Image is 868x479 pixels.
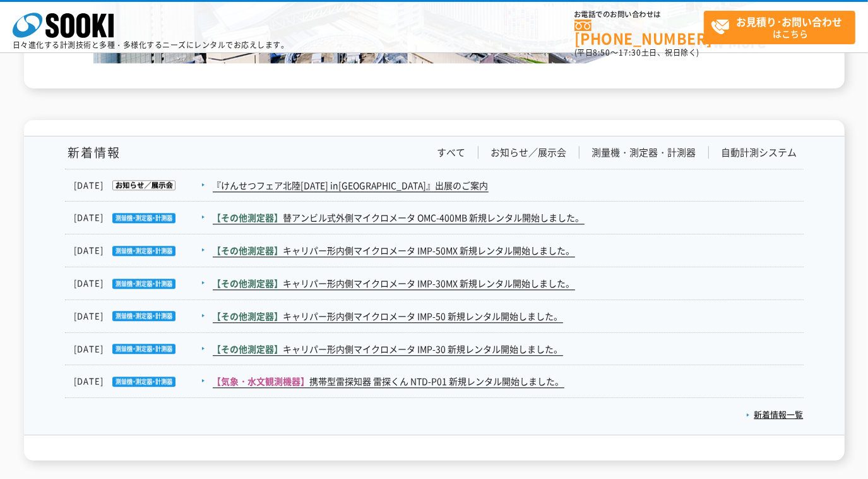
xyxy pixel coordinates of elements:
[722,146,797,159] a: 自動計測システム
[104,213,175,223] img: 測量機・測定器・計測器
[104,246,175,256] img: 測量機・測定器・計測器
[213,375,310,387] span: 【気象・水文観測機器】
[93,50,775,62] a: Create the Future
[74,244,211,257] dt: [DATE]
[593,47,611,58] span: 8:50
[13,41,289,49] p: 日々進化する計測技術と多種・多様化するニーズにレンタルでお応えします。
[74,179,211,192] dt: [DATE]
[104,377,175,387] img: 測量機・測定器・計測器
[104,344,175,354] img: 測量機・測定器・計測器
[213,375,564,388] a: 【気象・水文観測機器】携帯型雷探知器 雷探くん NTD-P01 新規レンタル開始しました。
[574,47,699,58] span: (平日 ～ 土日、祝日除く)
[704,11,855,44] a: お見積り･お問い合わせはこちら
[213,179,489,192] a: 『けんせつフェア北陸[DATE] in[GEOGRAPHIC_DATA]』出展のご案内
[746,408,804,420] a: 新着情報一覧
[737,14,843,29] strong: お見積り･お問い合わせ
[711,11,855,43] span: はこちら
[213,211,283,224] span: 【その他測定器】
[213,211,585,224] a: 【その他測定器】替アンビル式外側マイクロメータ OMC-400MB 新規レンタル開始しました。
[491,146,567,159] a: お知らせ／展示会
[213,310,283,322] span: 【その他測定器】
[104,279,175,289] img: 測量機・測定器・計測器
[213,343,283,355] span: 【その他測定器】
[213,277,575,290] a: 【その他測定器】キャリパー形内側マイクロメータ IMP-30MX 新規レンタル開始しました。
[74,375,211,388] dt: [DATE]
[574,20,704,45] a: [PHONE_NUMBER]
[74,211,211,224] dt: [DATE]
[619,47,641,58] span: 17:30
[592,146,696,159] a: 測量機・測定器・計測器
[213,244,283,257] span: 【その他測定器】
[213,343,563,356] a: 【その他測定器】キャリパー形内側マイクロメータ IMP-30 新規レンタル開始しました。
[213,310,563,323] a: 【その他測定器】キャリパー形内側マイクロメータ IMP-50 新規レンタル開始しました。
[104,180,175,190] img: お知らせ／展示会
[437,146,466,159] a: すべて
[213,244,575,257] a: 【その他測定器】キャリパー形内側マイクロメータ IMP-50MX 新規レンタル開始しました。
[74,277,211,290] dt: [DATE]
[574,11,704,18] span: お電話でのお問い合わせは
[104,311,175,321] img: 測量機・測定器・計測器
[65,146,121,159] h1: 新着情報
[213,277,283,289] span: 【その他測定器】
[74,343,211,356] dt: [DATE]
[74,310,211,323] dt: [DATE]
